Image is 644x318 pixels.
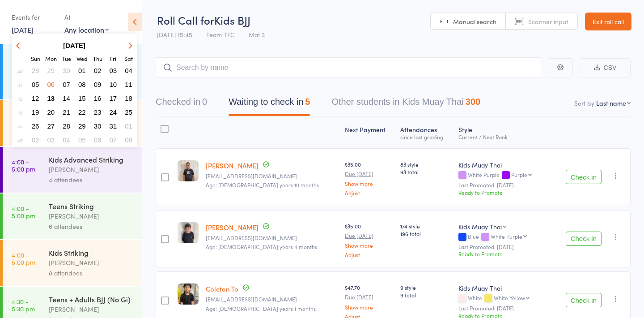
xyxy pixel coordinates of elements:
[12,251,35,266] time: 4:00 - 5:00 pm
[91,78,105,90] button: 09
[458,295,547,302] div: White
[596,99,626,107] div: Last name
[63,136,70,144] span: 04
[110,55,116,62] small: Friday
[93,55,102,62] small: Thursday
[91,120,105,132] button: 30
[12,25,34,34] a: [DATE]
[125,81,132,88] span: 11
[458,233,547,241] div: Blue
[29,64,42,77] button: 28
[32,136,39,144] span: 02
[91,64,105,77] button: 02
[345,190,393,196] a: Adjust
[17,137,22,144] em: 45
[29,134,42,146] button: 02
[76,55,88,62] small: Wednesday
[345,160,393,196] div: $35.00
[400,222,451,230] span: 174 style
[44,106,58,118] button: 20
[3,240,142,286] a: 4:00 -5:00 pmKids Striking[PERSON_NAME]8 attendees
[106,134,120,146] button: 07
[400,134,451,140] div: since last grading
[78,67,86,74] span: 01
[12,205,35,219] time: 4:00 - 5:00 pm
[345,222,393,258] div: $35.00
[17,81,22,88] em: 41
[345,242,393,248] a: Show more
[345,252,393,258] a: Adjust
[75,92,89,104] button: 15
[345,232,393,239] small: Due [DATE]
[49,304,134,314] div: [PERSON_NAME]
[566,293,602,307] button: Check in
[91,134,105,146] button: 06
[106,92,120,104] button: 17
[94,122,102,130] span: 30
[62,55,71,62] small: Tuesday
[29,92,42,104] button: 12
[397,120,455,144] div: Atten­dances
[49,294,134,304] div: Teens + Adults BJJ (No Gi)
[49,211,134,221] div: [PERSON_NAME]
[3,193,142,239] a: 4:00 -5:00 pmTeens Striking[PERSON_NAME]6 attendees
[75,134,89,146] button: 05
[400,168,451,176] span: 93 total
[63,122,70,130] span: 28
[206,181,319,189] span: Age: [DEMOGRAPHIC_DATA] years 10 months
[458,182,547,188] small: Last Promoted: [DATE]
[44,78,58,90] button: 06
[110,81,117,88] span: 10
[63,95,70,102] span: 14
[453,17,496,26] span: Manual search
[124,55,133,62] small: Saturday
[156,57,541,78] input: Search by name
[341,120,397,144] div: Next Payment
[17,109,22,116] em: 43
[494,295,525,301] div: White Yellow
[3,44,142,99] a: 6:00 -6:45 amMuay Thai (Beginner/Intermediate)Team TFC17 attendees
[125,67,132,74] span: 04
[49,248,134,258] div: Kids Striking
[59,134,73,146] button: 04
[458,134,547,140] div: Current / Next Rank
[528,17,568,26] span: Scanner input
[49,268,134,278] div: 8 attendees
[511,172,527,177] div: Purple
[3,100,142,146] a: 3:45 -4:30 pmKids BJJ[PERSON_NAME]5 attendees
[49,155,134,164] div: Kids Advanced Striking
[32,95,39,102] span: 12
[32,108,39,116] span: 19
[122,78,136,90] button: 11
[64,25,109,34] div: Any location
[125,95,132,102] span: 18
[345,180,393,186] a: Show more
[3,147,142,193] a: 4:00 -5:00 pmKids Advanced Striking[PERSON_NAME]4 attendees
[206,235,338,241] small: e2that@icloud.com
[345,171,393,177] small: Due [DATE]
[78,95,86,102] span: 15
[574,99,594,107] label: Sort by
[400,160,451,168] span: 83 style
[214,13,250,27] span: Kids BJJ
[249,30,265,39] span: Mat 3
[94,67,102,74] span: 02
[458,222,502,231] div: Kids Muay Thai
[206,296,338,302] small: Harinafeite@gmail.com
[110,122,117,130] span: 31
[44,134,58,146] button: 03
[47,136,55,144] span: 03
[206,161,258,170] a: [PERSON_NAME]
[458,250,547,258] div: Ready to Promote
[17,123,22,130] em: 44
[458,189,547,196] div: Ready to Promote
[206,284,238,293] a: Coleton To
[64,10,109,25] div: At
[566,232,602,246] button: Check in
[12,298,35,312] time: 4:30 - 5:30 pm
[49,221,134,232] div: 6 attendees
[47,81,55,88] span: 06
[229,92,310,116] button: Waiting to check in5
[45,55,57,62] small: Monday
[400,230,451,237] span: 196 total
